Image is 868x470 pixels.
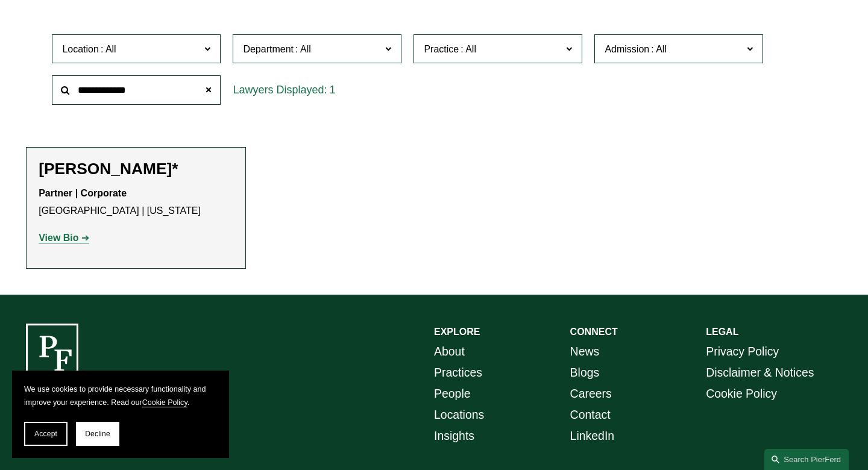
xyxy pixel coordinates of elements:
[24,383,217,410] p: We use cookies to provide necessary functionality and improve your experience. Read our .
[570,341,600,362] a: News
[12,371,229,458] section: Cookie banner
[434,362,482,383] a: Practices
[434,425,474,446] a: Insights
[142,398,187,407] a: Cookie Policy
[764,449,849,470] a: Search this site
[570,383,612,404] a: Careers
[706,327,738,337] strong: LEGAL
[706,362,814,383] a: Disclaimer & Notices
[76,422,119,446] button: Decline
[39,233,89,243] a: View Bio
[434,327,480,337] strong: EXPLORE
[434,341,465,362] a: About
[34,430,57,438] span: Accept
[39,185,233,220] p: [GEOGRAPHIC_DATA] | [US_STATE]
[424,44,459,54] span: Practice
[570,404,611,425] a: Contact
[570,425,615,446] a: LinkedIn
[39,188,127,198] strong: Partner | Corporate
[570,362,600,383] a: Blogs
[605,44,649,54] span: Admission
[706,383,777,404] a: Cookie Policy
[243,44,294,54] span: Department
[85,430,110,438] span: Decline
[329,84,335,96] span: 1
[39,160,233,179] h2: [PERSON_NAME]*
[434,383,471,404] a: People
[24,422,68,446] button: Accept
[570,327,618,337] strong: CONNECT
[39,233,78,243] strong: View Bio
[434,404,484,425] a: Locations
[706,341,779,362] a: Privacy Policy
[62,44,99,54] span: Location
